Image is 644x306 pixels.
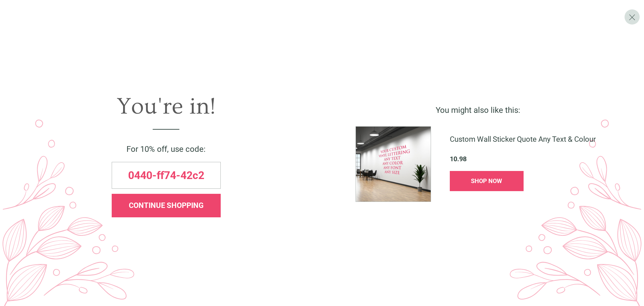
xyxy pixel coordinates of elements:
span: Custom Wall Sticker Quote Any Text & Colour [450,135,596,143]
span: You might also like this: [436,105,520,115]
span: CONTINUE SHOPPING [129,201,204,210]
span: X [629,12,636,22]
span: 0440-ff74-42c2 [128,170,204,181]
span: 10.98 [450,156,467,162]
span: SHOP NOW [471,177,502,184]
span: You're in! [117,93,216,120]
img: %5BWS-74142-XS-F-DI_1754659053552.jpg [356,126,431,202]
span: For 10% off, use code: [126,144,206,154]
